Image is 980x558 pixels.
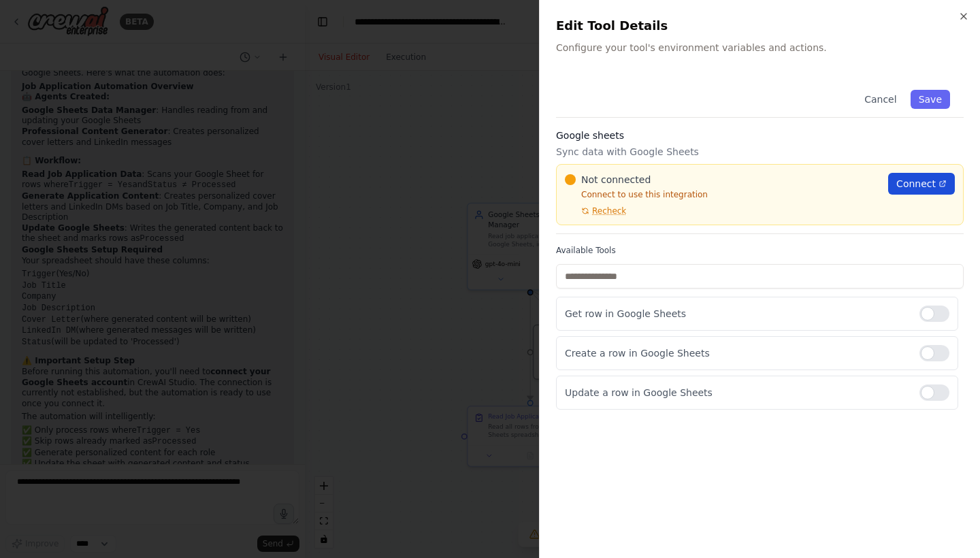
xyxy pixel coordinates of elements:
[556,129,964,142] h3: Google sheets
[565,346,909,360] p: Create a row in Google Sheets
[592,206,626,216] span: Recheck
[581,173,651,186] span: Not connected
[856,90,904,109] button: Cancel
[888,173,955,195] a: Connect
[556,16,964,35] h2: Edit Tool Details
[565,386,909,399] p: Update a row in Google Sheets
[565,189,880,200] p: Connect to use this integration
[556,41,964,54] p: Configure your tool's environment variables and actions.
[565,206,626,216] button: Recheck
[556,245,964,256] label: Available Tools
[565,307,909,321] p: Get row in Google Sheets
[556,145,964,159] p: Sync data with Google Sheets
[911,90,950,109] button: Save
[896,177,936,191] span: Connect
